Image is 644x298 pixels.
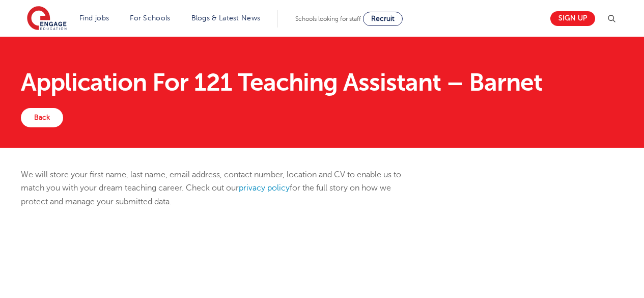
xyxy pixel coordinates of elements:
a: Find jobs [79,14,109,22]
span: Schools looking for staff [295,15,361,22]
a: Back [21,108,63,127]
h1: Application For 121 Teaching Assistant – Barnet [21,70,623,95]
a: Blogs & Latest News [191,14,261,22]
img: Engage Education [27,6,67,32]
p: We will store your first name, last name, email address, contact number, location and CV to enabl... [21,168,417,208]
a: privacy policy [239,183,290,193]
span: Recruit [371,15,395,22]
a: Recruit [363,12,403,26]
a: For Schools [130,14,170,22]
a: Sign up [550,11,595,26]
